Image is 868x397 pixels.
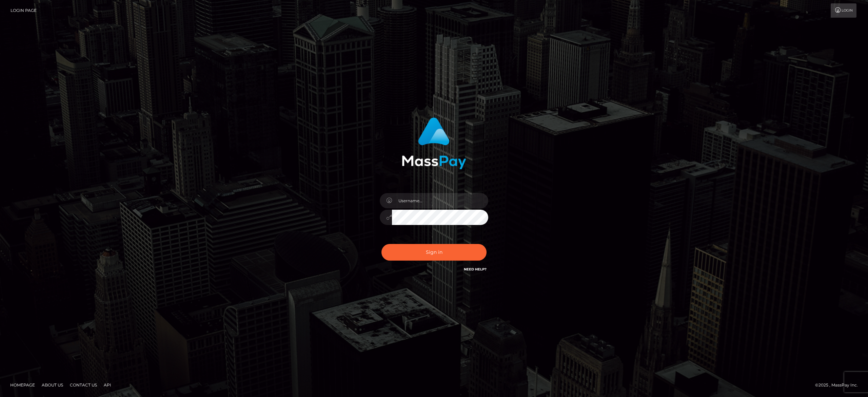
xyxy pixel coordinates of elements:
[464,267,487,271] a: Need Help?
[7,380,38,390] a: Homepage
[11,3,37,18] a: Login Page
[831,3,856,18] a: Login
[402,117,466,169] img: MassPay Login
[101,380,114,390] a: API
[381,244,487,261] button: Sign in
[39,380,66,390] a: About Us
[392,193,488,208] input: Username...
[67,380,100,390] a: Contact Us
[815,381,863,389] div: © 2025 , MassPay Inc.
